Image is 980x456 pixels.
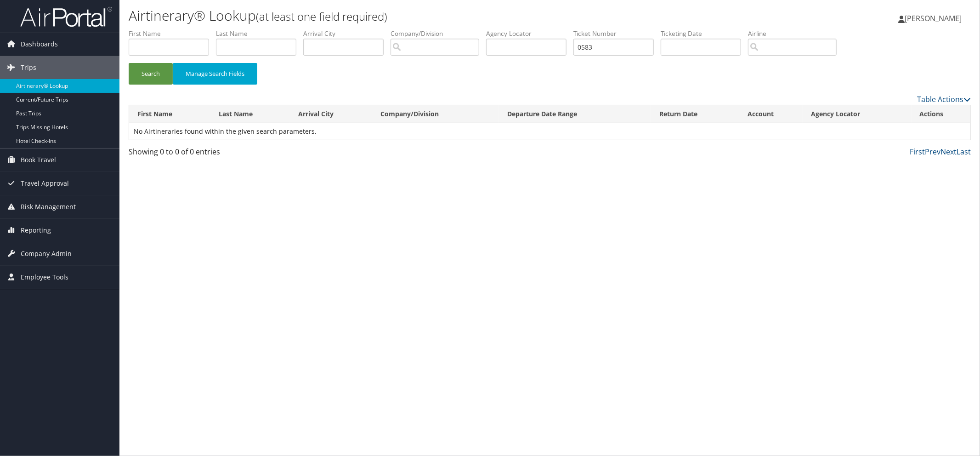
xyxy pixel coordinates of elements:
label: Ticket Number [573,29,661,38]
label: Airline [748,29,844,38]
a: [PERSON_NAME] [898,5,971,32]
div: Showing 0 to 0 of 0 entries [129,146,329,162]
span: [PERSON_NAME] [905,13,962,23]
th: Departure Date Range: activate to sort column descending [499,105,651,123]
a: Last [957,147,971,157]
a: Table Actions [917,94,971,104]
th: Company/Division [372,105,499,123]
label: First Name [129,29,216,38]
th: Return Date: activate to sort column ascending [651,105,740,123]
button: Search [129,63,173,85]
th: First Name: activate to sort column ascending [129,105,210,123]
th: Agency Locator: activate to sort column ascending [803,105,911,123]
label: Last Name [216,29,303,38]
small: (at least one field required) [256,9,387,24]
h1: Airtinerary® Lookup [129,6,690,25]
label: Ticketing Date [661,29,748,38]
span: Employee Tools [21,266,68,289]
span: Trips [21,56,36,79]
span: Book Travel [21,148,56,171]
span: Reporting [21,219,51,242]
th: Arrival City: activate to sort column ascending [290,105,372,123]
th: Last Name: activate to sort column ascending [210,105,290,123]
td: No Airtineraries found within the given search parameters. [129,123,970,140]
th: Account: activate to sort column ascending [739,105,803,123]
span: Risk Management [21,195,76,218]
span: Dashboards [21,33,58,56]
label: Arrival City [303,29,391,38]
button: Manage Search Fields [173,63,257,85]
span: Company Admin [21,242,72,265]
label: Agency Locator [486,29,573,38]
th: Actions [912,105,970,123]
a: Prev [925,147,940,157]
span: Travel Approval [21,172,69,195]
label: Company/Division [391,29,486,38]
img: airportal-logo.png [20,6,112,28]
a: Next [940,147,957,157]
a: First [910,147,925,157]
